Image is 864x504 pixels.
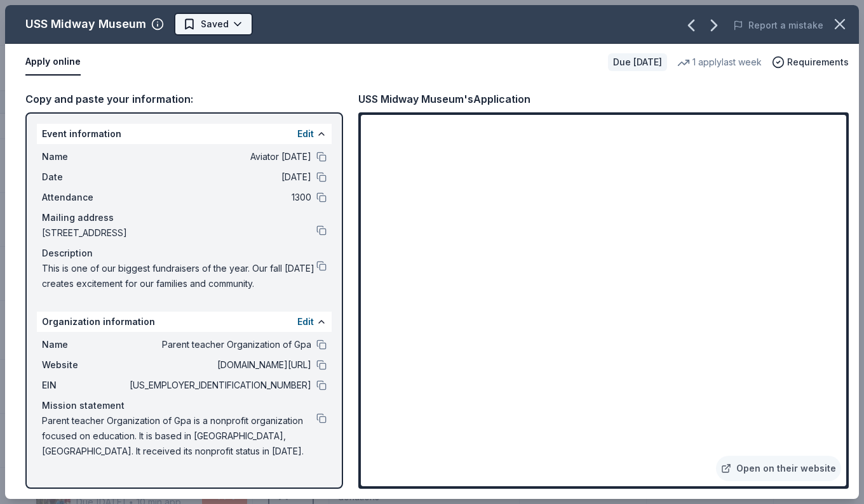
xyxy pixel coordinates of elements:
div: USS Midway Museum [25,14,146,34]
span: This is one of our biggest fundraisers of the year. Our fall [DATE] creates excitement for our fa... [42,261,316,291]
span: [US_EMPLOYER_IDENTIFICATION_NUMBER] [127,378,311,393]
div: USS Midway Museum's Application [358,91,530,107]
span: Saved [201,17,229,32]
button: Apply online [25,49,81,76]
span: [STREET_ADDRESS] [42,225,316,241]
span: Parent teacher Organization of Gpa [127,337,311,352]
span: 1300 [127,190,311,205]
button: Edit [297,126,314,142]
span: Date [42,169,127,185]
button: Edit [297,314,314,329]
div: 1 apply last week [677,55,762,70]
span: EIN [42,378,127,393]
div: Description [42,246,327,261]
span: Attendance [42,190,127,205]
a: Open on their website [716,456,841,481]
span: [DOMAIN_NAME][URL] [127,357,311,373]
span: Name [42,149,127,164]
span: Website [42,357,127,373]
div: Mission statement [42,398,327,413]
button: Requirements [772,55,849,70]
button: Report a mistake [733,18,823,33]
div: Copy and paste your information: [25,91,343,107]
button: Saved [174,13,253,36]
div: Mailing address [42,210,327,225]
span: Aviator [DATE] [127,149,311,164]
div: Organization information [37,312,332,332]
div: Event information [37,124,332,144]
span: Requirements [787,55,849,70]
span: Name [42,337,127,352]
span: [DATE] [127,169,311,185]
div: Due [DATE] [608,53,667,71]
span: Parent teacher Organization of Gpa is a nonprofit organization focused on education. It is based ... [42,413,316,459]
